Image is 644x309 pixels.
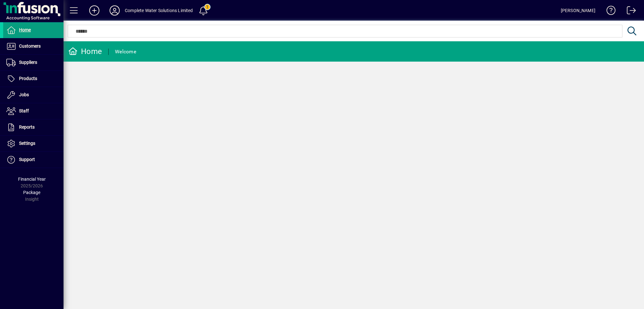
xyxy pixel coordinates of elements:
span: Jobs [19,92,29,97]
button: Add [84,5,104,16]
span: Staff [19,108,29,113]
span: Products [19,76,37,81]
a: Jobs [3,87,64,103]
button: Profile [104,5,125,16]
span: Suppliers [19,60,37,65]
span: Reports [19,124,35,130]
span: Settings [19,141,35,146]
a: Support [3,152,64,168]
div: Complete Water Solutions Limited [125,5,193,16]
a: Knowledge Base [602,1,616,22]
a: Logout [622,1,636,22]
div: [PERSON_NAME] [561,5,595,16]
span: Customers [19,44,41,49]
span: Financial Year [18,177,46,182]
span: Package [23,190,40,195]
a: Products [3,71,64,87]
a: Staff [3,103,64,119]
div: Welcome [115,47,136,57]
span: Support [19,157,35,162]
div: Home [68,46,102,57]
span: Home [19,27,31,32]
a: Customers [3,38,64,54]
a: Suppliers [3,55,64,71]
a: Reports [3,119,64,135]
a: Settings [3,136,64,151]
